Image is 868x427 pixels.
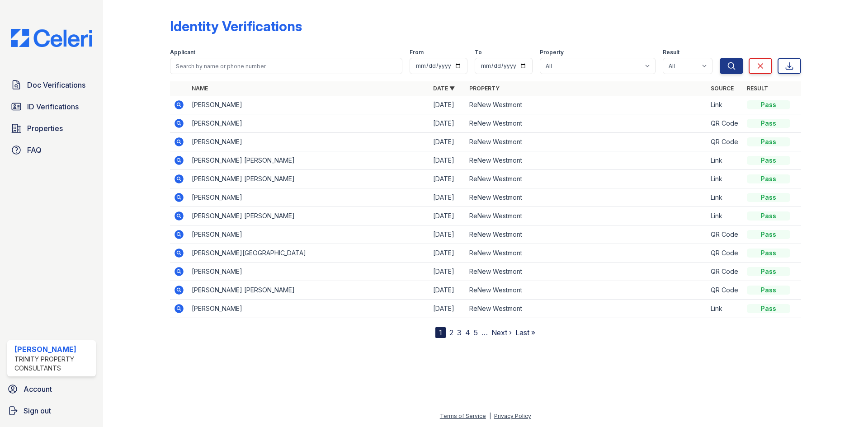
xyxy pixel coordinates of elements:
[489,413,491,419] div: |
[27,80,85,90] span: Doc Verifications
[188,281,429,300] td: [PERSON_NAME] [PERSON_NAME]
[515,328,535,337] a: Last »
[24,384,52,394] span: Account
[188,151,429,170] td: [PERSON_NAME] [PERSON_NAME]
[663,49,679,56] label: Result
[7,119,96,137] a: Properties
[27,145,42,155] span: FAQ
[469,85,500,92] a: Property
[14,355,92,373] div: Trinity Property Consultants
[188,133,429,151] td: [PERSON_NAME]
[188,96,429,114] td: [PERSON_NAME]
[188,244,429,263] td: [PERSON_NAME][GEOGRAPHIC_DATA]
[747,85,768,92] a: Result
[540,49,564,56] label: Property
[410,49,424,56] label: From
[429,281,466,300] td: [DATE]
[27,101,79,112] span: ID Verifications
[429,133,466,151] td: [DATE]
[466,133,707,151] td: ReNew Westmont
[4,380,99,398] a: Account
[707,281,743,300] td: QR Code
[429,96,466,114] td: [DATE]
[481,327,488,338] span: …
[466,207,707,225] td: ReNew Westmont
[449,328,453,337] a: 2
[707,225,743,244] td: QR Code
[429,225,466,244] td: [DATE]
[188,188,429,207] td: [PERSON_NAME]
[466,300,707,318] td: ReNew Westmont
[429,114,466,133] td: [DATE]
[707,300,743,318] td: Link
[707,96,743,114] td: Link
[429,170,466,188] td: [DATE]
[4,402,99,420] a: Sign out
[747,230,790,239] div: Pass
[7,141,96,159] a: FAQ
[27,123,63,134] span: Properties
[188,263,429,281] td: [PERSON_NAME]
[4,29,99,47] img: CE_Logo_Blue-a8612792a0a2168367f1c8372b55b34899dd931a85d93a1a3d3e32e68fde9ad4.png
[747,174,790,183] div: Pass
[188,300,429,318] td: [PERSON_NAME]
[707,133,743,151] td: QR Code
[457,328,462,337] a: 3
[466,96,707,114] td: ReNew Westmont
[433,85,455,92] a: Date ▼
[491,328,512,337] a: Next ›
[170,49,195,56] label: Applicant
[475,49,482,56] label: To
[192,85,208,92] a: Name
[707,263,743,281] td: QR Code
[747,304,790,313] div: Pass
[474,328,478,337] a: 5
[440,413,486,419] a: Terms of Service
[7,76,96,94] a: Doc Verifications
[711,85,734,92] a: Source
[170,58,402,74] input: Search by name or phone number
[429,188,466,207] td: [DATE]
[188,207,429,225] td: [PERSON_NAME] [PERSON_NAME]
[466,188,707,207] td: ReNew Westmont
[707,244,743,263] td: QR Code
[188,170,429,188] td: [PERSON_NAME] [PERSON_NAME]
[707,151,743,170] td: Link
[747,211,790,221] div: Pass
[429,300,466,318] td: [DATE]
[466,151,707,170] td: ReNew Westmont
[7,98,96,116] a: ID Verifications
[429,207,466,225] td: [DATE]
[435,327,446,338] div: 1
[747,267,790,276] div: Pass
[747,286,790,295] div: Pass
[707,114,743,133] td: QR Code
[466,114,707,133] td: ReNew Westmont
[466,170,707,188] td: ReNew Westmont
[707,207,743,225] td: Link
[429,244,466,263] td: [DATE]
[747,119,790,128] div: Pass
[466,244,707,263] td: ReNew Westmont
[429,263,466,281] td: [DATE]
[466,225,707,244] td: ReNew Westmont
[707,188,743,207] td: Link
[465,328,470,337] a: 4
[747,193,790,202] div: Pass
[188,114,429,133] td: [PERSON_NAME]
[747,100,790,109] div: Pass
[466,263,707,281] td: ReNew Westmont
[494,413,531,419] a: Privacy Policy
[24,405,51,416] span: Sign out
[707,170,743,188] td: Link
[429,151,466,170] td: [DATE]
[747,249,790,258] div: Pass
[170,18,302,34] div: Identity Verifications
[747,137,790,146] div: Pass
[188,225,429,244] td: [PERSON_NAME]
[747,156,790,165] div: Pass
[466,281,707,300] td: ReNew Westmont
[14,344,92,355] div: [PERSON_NAME]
